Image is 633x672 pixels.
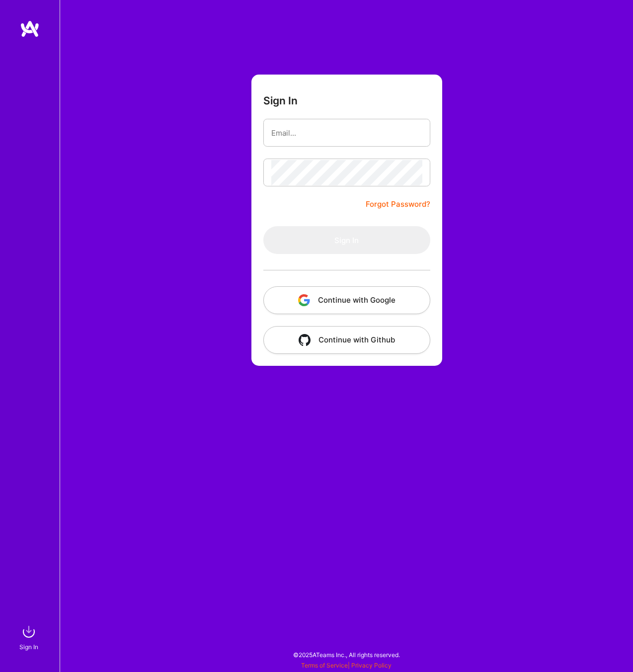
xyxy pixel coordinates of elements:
button: Sign In [263,226,430,254]
span: | [301,662,392,669]
img: icon [298,294,310,306]
img: icon [299,334,311,346]
img: logo [20,20,40,38]
a: sign inSign In [21,622,39,652]
a: Terms of Service [301,662,348,669]
button: Continue with Google [263,286,430,314]
div: Sign In [19,642,38,652]
div: © 2025 ATeams Inc., All rights reserved. [60,642,633,667]
a: Privacy Policy [351,662,392,669]
a: Forgot Password? [366,198,430,210]
input: Email... [271,120,422,146]
h3: Sign In [263,94,298,107]
img: sign in [19,622,39,642]
button: Continue with Github [263,326,430,354]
